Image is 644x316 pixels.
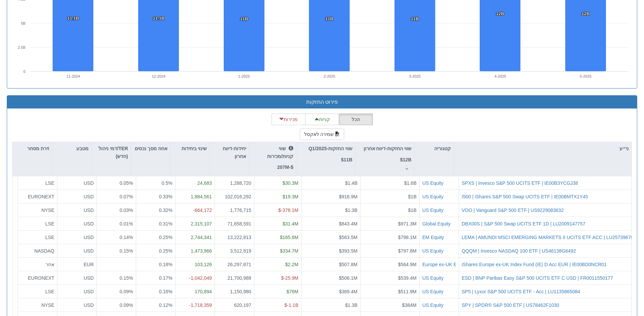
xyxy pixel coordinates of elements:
text: 12-2024 [152,74,165,78]
span: $843.4M [339,221,357,226]
span: $19.3M [282,194,298,199]
span: $916.9M [339,194,357,199]
div: אחוז מסך נכסים [131,142,170,163]
p: שווי החזקות-דיווח אחרון [364,145,411,152]
div: 71,658,591 [218,220,251,227]
div: USD [60,180,94,186]
div: 1,473,966 [178,248,212,254]
div: 0.25% [139,234,172,241]
span: $384M [402,302,417,308]
div: Global Equity [422,220,450,227]
button: Europe ex-UK Equity [422,261,467,268]
span: $31.4M [282,221,298,226]
p: שינוי ביחידות [182,145,207,152]
span: $1B [408,194,417,199]
text: 2-2025 [324,74,335,78]
span: $506.1M [339,275,357,281]
div: 0.09% [99,302,133,309]
span: $1.6B [404,180,417,186]
div: US Equity [422,248,443,254]
div: EM Equity [422,234,444,241]
span: $30.3M [282,180,298,186]
div: אחר [21,261,54,268]
div: זירת מסחר [13,142,52,155]
span: $1.3B [345,208,357,213]
div: 0.16% [139,288,172,295]
div: iShares Europe ex-UK Index Fund (IE) D Acc EUR | IE00BD0NCR01 [462,261,607,268]
span: $393.5M [339,248,357,254]
button: SPY | SPDR® S&P 500 ETF | US78462F1030 [462,302,559,309]
div: TER/דמי ניהול (חדש) [92,142,131,163]
div: 0.14% [99,234,133,241]
div: EURONEXT [21,275,54,281]
tspan: 12B [496,11,504,16]
div: 0.05% [99,180,133,186]
div: -1,718,359 [178,302,212,309]
tspan: 12B [582,11,590,16]
button: שמירה לאקסל [300,129,345,140]
button: SPXS | Invesco S&P 500 UCITS ETF | IE00B3YCGJ38 [462,180,578,186]
div: USD [60,193,94,200]
div: NYSE [21,302,54,309]
div: 26,297,871 [218,261,251,268]
span: $334.7M [280,248,298,254]
div: 0.03% [99,207,133,214]
button: ESD | BNP Paribas Easy S&P 500 UCITS ETF C USD | FR0011550177 [462,275,613,281]
span: $165.6M [280,235,298,240]
button: I500 | iShares S&P 500 Swap UCITS ETF | IE00BMTX1Y45 [462,193,588,200]
div: EUR [60,261,94,268]
span: $76M [287,289,298,294]
span: $2.2M [285,262,298,267]
span: $563.5M [339,235,357,240]
text: 3-2025 [409,74,421,78]
div: 170,894 [178,288,212,295]
button: US Equity [422,180,443,186]
div: 102,016,292 [218,193,251,200]
div: LSE [21,234,54,241]
div: US Equity [422,288,443,295]
button: VOO | Vanguard S&P 500 ETF | US9229083632 [462,207,564,214]
div: USD [60,275,94,281]
div: 0.31% [139,220,172,227]
button: מכירות [272,114,306,125]
div: USD [60,234,94,241]
div: 0.09% [99,288,133,295]
text: 4-2025 [495,74,506,78]
div: USD [60,220,94,227]
div: USD [60,248,94,254]
span: $1B [408,208,417,213]
strong: $11B [341,157,352,162]
div: 0.12% [139,302,172,309]
div: 1,150,980 [218,288,251,295]
div: 0.17% [139,275,172,281]
text: 11-2024 [67,74,80,78]
div: -664,172 [178,207,212,214]
div: 3,512,819 [218,248,251,254]
div: SP5 | Lyxor S&P 500 UCITS ETF - Acc | LU1135865084 [462,288,580,295]
button: הכל [339,114,373,125]
p: שווי קניות/מכירות [252,145,293,160]
div: 0.32% [139,207,172,214]
div: ני״ע [454,142,631,155]
text: 5B [21,21,25,25]
div: -1,042,049 [178,275,212,281]
div: 1,288,720 [218,180,251,186]
div: 0.25% [139,248,172,254]
span: $1.3B [345,302,357,308]
button: DBX00S | S&P 500 Swap UCITS ETF 1D | LU2009147757 [462,220,585,227]
button: US Equity [422,302,443,309]
button: US Equity [422,207,443,214]
div: 0.07% [99,193,133,200]
div: 0.15% [99,248,133,254]
span: $971.3M [398,221,417,226]
span: $539.4M [398,275,417,281]
div: 620,197 [218,302,251,309]
h3: פירוט החזקות [12,99,632,105]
